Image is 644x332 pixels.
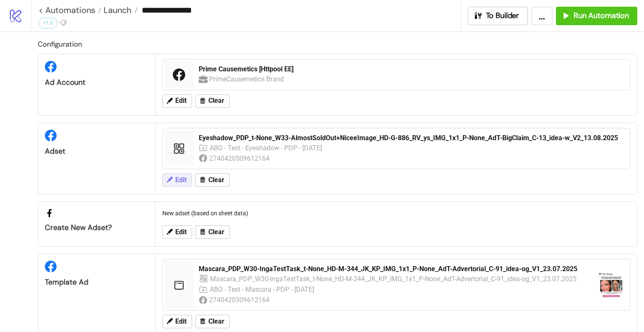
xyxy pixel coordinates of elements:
[210,143,323,153] div: ABO - Test - Eyeshadow - PDP - [DATE]
[468,7,528,25] button: To Builder
[209,153,271,164] div: 2740420509612164
[39,18,57,29] div: v1.3
[195,173,230,187] button: Clear
[195,94,230,108] button: Clear
[486,11,519,21] span: To Builder
[199,264,591,274] div: Mascara_PDP_W30-IngaTestTask_t-None_HD-M-344_JK_KP_IMG_1x1_P-None_AdT-Advertorial_C-91_idea-og_V1...
[175,97,187,105] span: Edit
[175,228,187,236] span: Edit
[159,205,634,221] div: New adset (based on sheet data)
[208,97,224,105] span: Clear
[39,6,101,14] a: < Automations
[195,315,230,328] button: Clear
[574,11,629,21] span: Run Automation
[556,7,637,25] button: Run Automation
[162,225,192,239] button: Edit
[162,315,192,328] button: Edit
[162,94,192,108] button: Edit
[45,277,148,287] div: Template Ad
[101,5,132,16] span: Launch
[199,65,625,74] div: Prime Causemetics [Httpool EE]
[175,176,187,184] span: Edit
[38,39,637,50] h2: Configuration
[101,6,138,14] a: Launch
[209,74,285,84] div: PrimeCausemetics Brand
[45,223,148,233] div: Create new adset?
[162,173,192,187] button: Edit
[598,272,625,298] img: https://external-fra5-2.xx.fbcdn.net/emg1/v/t13/18000477850161030225?url=https%3A%2F%2Fwww.facebo...
[175,318,187,325] span: Edit
[210,284,315,295] div: ABO - Test - Mascara - PDP - [DATE]
[45,146,148,156] div: Adset
[531,7,553,25] button: ...
[199,133,625,143] div: Eyeshadow_PDP_t-None_W33-AlmostSoldOut+NiceeImage_HD-G-886_RV_ys_IMG_1x1_P-None_AdT-BigClaim_C-13...
[210,274,577,284] div: Mascara_PDP_W30-IngaTestTask_t-None_HD-M-344_JK_KP_IMG_1x1_P-None_AdT-Advertorial_C-91_idea-og_V1...
[208,228,224,236] span: Clear
[208,318,224,325] span: Clear
[45,78,148,87] div: Ad Account
[208,176,224,184] span: Clear
[209,295,271,305] div: 2740420509612164
[195,225,230,239] button: Clear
